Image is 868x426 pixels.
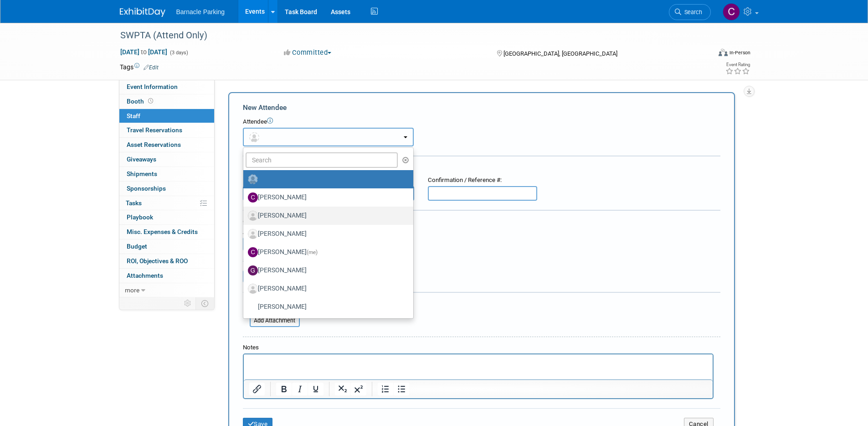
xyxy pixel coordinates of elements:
[119,254,214,268] a: ROI, Objectives & ROO
[119,210,214,224] a: Playbook
[248,263,404,278] label: [PERSON_NAME]
[146,98,155,104] span: Booth not reserved yet
[119,225,214,239] a: Misc. Expenses & Credits
[127,228,198,235] span: Misc. Expenses & Credits
[669,4,711,20] a: Search
[119,167,214,181] a: Shipments
[127,83,178,90] span: Event Information
[394,383,409,395] button: Bullet list
[119,239,214,254] a: Budget
[117,27,697,44] div: SWPTA (Attend Only)
[127,213,153,221] span: Playbook
[119,283,214,297] a: more
[127,126,182,134] span: Travel Reservations
[248,229,258,239] img: Associate-Profile-5.png
[681,9,702,16] span: Search
[248,284,258,294] img: Associate-Profile-5.png
[119,123,214,137] a: Travel Reservations
[308,383,324,395] button: Underline
[248,227,404,241] label: [PERSON_NAME]
[119,269,214,283] a: Attachments
[248,281,404,296] label: [PERSON_NAME]
[127,156,156,163] span: Giveaways
[719,49,728,56] img: Format-Inperson.png
[248,265,258,275] img: G.jpg
[180,297,196,309] td: Personalize Event Tab Strip
[276,383,292,395] button: Bold
[248,247,258,257] img: C.jpg
[248,192,258,203] img: C.jpg
[127,170,157,177] span: Shipments
[120,48,168,56] span: [DATE] [DATE]
[139,48,148,56] span: to
[119,182,214,196] a: Sponsorships
[119,138,214,152] a: Asset Reservations
[127,185,166,192] span: Sponsorships
[119,152,214,166] a: Giveaways
[657,47,751,61] div: Event Format
[244,354,713,379] iframe: Rich Text Area
[378,383,393,395] button: Numbered list
[248,174,258,184] img: Unassigned-User-Icon.png
[169,50,188,56] span: (3 days)
[127,141,181,148] span: Asset Reservations
[248,190,404,205] label: [PERSON_NAME]
[243,299,720,308] div: Misc. Attachments & Notes
[249,383,265,395] button: Insert/edit link
[503,50,617,57] span: [GEOGRAPHIC_DATA], [GEOGRAPHIC_DATA]
[723,3,740,21] img: Courtney Daniel
[127,257,188,265] span: ROI, Objectives & ROO
[195,297,214,309] td: Toggle Event Tabs
[729,49,750,56] div: In-Person
[292,383,308,395] button: Italic
[127,98,155,105] span: Booth
[127,243,147,250] span: Budget
[144,64,159,71] a: Edit
[248,245,404,260] label: [PERSON_NAME]
[127,112,140,119] span: Staff
[351,383,366,395] button: Superscript
[243,343,714,352] div: Notes
[119,196,214,210] a: Tasks
[119,94,214,109] a: Booth
[428,176,537,185] div: Confirmation / Reference #:
[120,8,165,17] img: ExhibitDay
[126,199,142,207] span: Tasks
[127,272,163,279] span: Attachments
[176,8,225,16] span: Barnacle Parking
[119,109,214,123] a: Staff
[307,249,318,255] span: (me)
[725,62,750,67] div: Event Rating
[119,80,214,94] a: Event Information
[248,211,258,221] img: Associate-Profile-5.png
[281,48,335,57] button: Committed
[335,383,350,395] button: Subscript
[125,286,139,294] span: more
[243,218,720,226] div: Cost:
[246,152,398,168] input: Search
[248,208,404,223] label: [PERSON_NAME]
[120,62,159,72] td: Tags
[243,118,720,126] div: Attendee
[248,300,404,314] label: [PERSON_NAME]
[243,103,720,113] div: New Attendee
[243,162,720,171] div: Registration / Ticket Info (optional)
